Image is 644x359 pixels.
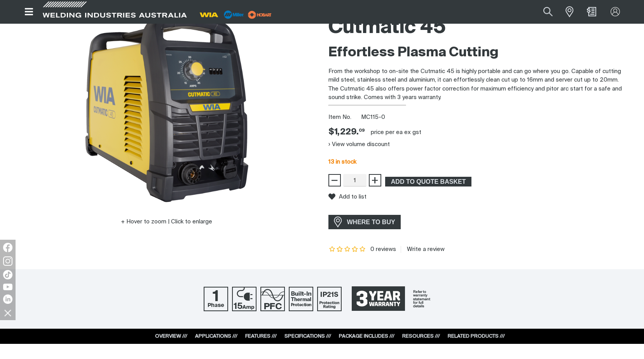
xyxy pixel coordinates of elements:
[155,334,187,339] a: OVERVIEW ///
[317,287,342,311] img: IP21S Protection Rating
[385,177,471,187] button: Add Cutmatic 45 to the shopping cart
[328,138,390,150] button: View volume discount
[448,334,505,339] a: RELATED PRODUCTS ///
[328,44,627,61] h2: Effortless Plasma Cutting
[339,334,394,339] a: PACKAGE INCLUDES ///
[328,127,365,138] div: Price
[371,129,403,136] div: price per EA
[328,15,627,40] h1: Cutmatic 45
[346,283,440,315] a: 3 Year Warranty
[70,11,264,206] img: Cutmatic 45
[328,247,367,252] span: Rating: {0}
[328,113,360,122] span: Item No.
[246,12,274,17] a: miller
[3,256,12,266] img: Instagram
[401,246,445,253] a: Write a review
[328,159,356,165] span: 13 in stock
[245,334,277,339] a: FEATURES ///
[3,243,12,252] img: Facebook
[195,334,237,339] a: APPLICATIONS ///
[525,3,561,21] input: Product name or item number...
[328,67,627,102] p: From the workshop to on-site the Cutmatic 45 is highly portable and can go where you go. Capable ...
[204,287,228,311] img: Single Phase
[3,295,12,304] img: LinkedIn
[331,174,338,187] span: −
[386,177,471,187] span: ADD TO QUOTE BASKET
[328,215,401,229] a: WHERE TO BUY
[535,3,561,21] button: Search products
[404,129,421,136] div: ex gst
[370,246,396,252] span: 0 reviews
[402,334,440,339] a: RESOURCES ///
[246,9,274,21] img: miller
[371,174,379,187] span: +
[116,217,217,227] button: Hover to zoom | Click to enlarge
[328,127,365,138] span: $1,229.
[232,287,257,311] img: 15 Amp Supply Plug
[585,7,598,16] a: Shopping cart (0 product(s))
[284,334,331,339] a: SPECIFICATIONS ///
[3,284,12,290] img: YouTube
[3,270,12,279] img: TikTok
[328,193,367,200] button: Add to list
[260,287,285,311] img: Power Factor Correction
[359,128,365,132] sup: 09
[339,193,367,200] span: Add to list
[342,216,400,228] span: WHERE TO BUY
[289,287,313,311] img: Built In Thermal Protection
[361,114,385,120] span: MC115-0
[1,306,14,319] img: hide socials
